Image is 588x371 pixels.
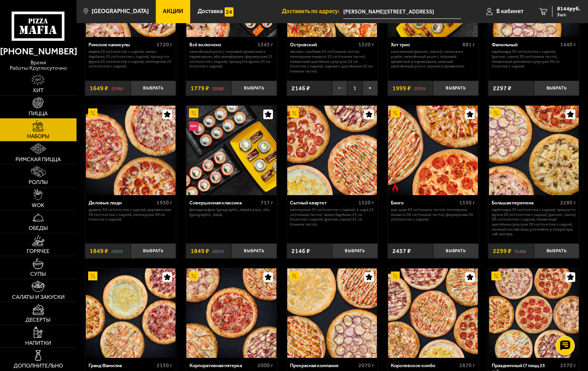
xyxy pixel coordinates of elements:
[257,41,273,48] span: 1345 г
[231,81,277,96] button: Выбрать
[392,248,411,254] span: 2457 ₽
[89,363,155,368] div: Гранд Фамилиа
[89,200,155,206] div: Деловые люди
[30,272,46,277] span: Супы
[534,81,579,96] button: Выбрать
[462,41,475,48] span: 881 г
[85,268,176,358] a: АкционныйГранд Фамилиа
[90,248,108,254] span: 1849 ₽
[189,200,259,206] div: Совершенная классика
[189,272,198,281] img: Акционный
[488,106,579,195] a: АкционныйБольшая перемена
[391,207,475,222] p: Аль-Шам 30 см (тонкое тесто), Пепперони Пиканто 30 см (тонкое тесто), Фермерская 30 см (толстое с...
[492,42,558,47] div: Фамильный
[33,88,44,93] span: Хит
[287,106,378,195] a: АкционныйСытный квартет
[189,108,198,118] img: Акционный
[414,85,426,91] s: 2307 ₽
[391,42,460,47] div: Хот трио
[358,41,374,48] span: 1320 г
[496,8,523,14] span: В кабинет
[492,49,576,69] p: Карбонара 30 см (толстое с сыром), [PERSON_NAME] 30 см (тонкое тесто), Пикантный цыплёнок сулугун...
[131,243,176,258] button: Выбрать
[489,268,579,358] img: Праздничный (7 пицц 25 см)
[29,226,48,231] span: Обеды
[391,363,457,368] div: Королевское комбо
[111,248,123,254] s: 2507 ₽
[343,5,461,19] input: Ваш адрес доставки
[290,272,299,281] img: Акционный
[459,199,475,206] span: 1530 г
[26,317,51,323] span: Десерты
[29,180,48,185] span: Роллы
[291,248,310,254] span: 2146 ₽
[534,243,579,258] button: Выбрать
[225,7,234,17] img: 15daf4d41897b9f0e9f617042186c801.svg
[388,268,478,358] img: Королевское комбо
[189,49,274,69] p: Запечённый ролл с тигровой креветкой и пармезаном, Эби Калифорния, Фермерская 25 см (толстое с сы...
[391,272,400,281] img: Акционный
[86,268,176,358] img: Гранд Фамилиа
[111,85,123,91] s: 2196 ₽
[189,42,256,47] div: Всё включено
[388,106,478,195] img: Бинго
[89,49,173,69] p: Мафия 25 см (толстое с сыром), Чикен Барбекю 25 см (толстое с сыром), Прошутто Фунги 25 см (толст...
[391,200,457,206] div: Бинго
[392,85,411,91] span: 1999 ₽
[212,248,224,254] s: 2057 ₽
[391,108,400,118] img: Акционный
[433,81,479,96] button: Выбрать
[287,268,377,358] img: Прекрасная компания
[492,207,576,237] p: Карбонара 30 см (толстое с сыром), Прошутто Фунги 30 см (толстое с сыром), [PERSON_NAME] 30 см (т...
[282,8,343,14] span: Доставить по адресу:
[88,272,97,281] img: Акционный
[560,199,576,206] span: 2280 г
[493,248,511,254] span: 2299 ₽
[287,268,378,358] a: АкционныйПрекрасная компания
[491,108,501,118] img: Акционный
[186,106,276,195] img: Совершенная классика
[388,268,479,358] a: АкционныйКоролевское комбо
[89,42,155,47] div: Римские каникулы
[27,134,49,139] span: Наборы
[186,268,277,358] a: АкционныйКорпоративная пятерка
[231,243,277,258] button: Выбрать
[347,81,362,96] span: 1
[86,106,176,195] img: Деловые люди
[157,362,172,369] span: 2130 г
[290,108,299,118] img: Акционный
[12,295,65,300] span: Салаты и закуски
[32,203,44,208] span: WOK
[391,183,400,192] img: Острое блюдо
[290,207,374,227] p: Пепперони 25 см (толстое с сыром), 4 сыра 25 см (тонкое тесто), Чикен Барбекю 25 см (толстое с сы...
[492,200,558,206] div: Большая перемена
[363,81,378,96] button: +
[287,106,377,195] img: Сытный квартет
[358,199,374,206] span: 1520 г
[212,85,224,91] s: 2306 ₽
[433,243,479,258] button: Выбрать
[85,106,176,195] a: АкционныйДеловые люди
[15,157,61,162] span: Римская пицца
[27,249,49,254] span: Горячее
[560,362,576,369] span: 2570 г
[332,81,347,96] button: −
[89,207,173,222] p: Дракон 30 см (толстое с сыром), Деревенская 30 см (толстое с сыром), Пепперони 30 см (толстое с с...
[191,85,209,91] span: 1779 ₽
[291,85,310,91] span: 2146 ₽
[491,272,501,281] img: Акционный
[191,248,209,254] span: 1849 ₽
[489,106,579,195] img: Большая перемена
[488,268,579,358] a: АкционныйПраздничный (7 пицц 25 см)
[261,199,273,206] span: 717 г
[186,106,277,195] a: АкционныйНовинкаСовершенная классика
[290,42,356,47] div: Островский
[515,248,526,254] s: 3146 ₽
[88,108,97,118] img: Акционный
[557,12,580,17] span: 3 шт.
[391,49,475,69] p: Запеченный [PERSON_NAME] с лососем и угрём, Запечённый ролл с тигровой креветкой и пармезаном, Не...
[358,362,374,369] span: 2070 г
[332,243,378,258] button: Выбрать
[560,41,576,48] span: 1440 г
[14,363,63,369] span: Дополнительно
